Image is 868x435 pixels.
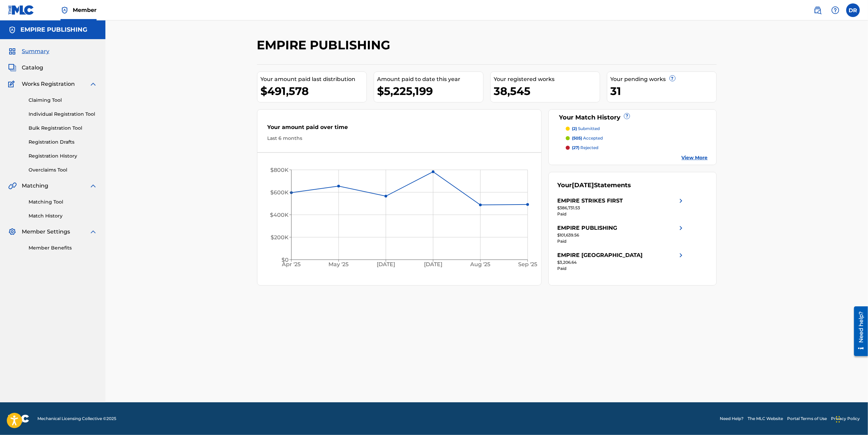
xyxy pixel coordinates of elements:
span: (27) [572,145,579,150]
img: Works Registration [8,80,17,88]
a: Member Benefits [29,244,97,252]
div: Your pending works [611,75,716,83]
tspan: $800K [270,167,289,173]
tspan: [DATE] [377,261,395,268]
img: help [831,6,839,14]
span: Works Registration [22,80,75,88]
a: The MLC Website [748,416,783,422]
span: Summary [22,47,49,55]
div: Your Match History [557,113,708,122]
iframe: Resource Center [849,304,868,359]
span: ? [670,76,675,81]
img: expand [89,228,97,236]
a: CatalogCatalog [8,64,43,72]
a: Match History [29,212,97,220]
a: SummarySummary [8,47,49,55]
div: $101,639.56 [557,232,685,238]
div: Paid [557,211,685,217]
a: Portal Terms of Use [787,416,827,422]
a: Need Help? [720,416,744,422]
img: Accounts [8,26,16,34]
div: Drag [836,409,840,430]
div: $3,206.64 [557,259,685,265]
div: User Menu [846,3,860,17]
a: Individual Registration Tool [29,111,97,118]
img: Top Rightsholder [61,6,69,14]
div: $491,578 [261,83,367,99]
a: Public Search [811,3,824,17]
img: expand [89,182,97,190]
span: [DATE] [572,181,594,189]
tspan: $0 [282,257,289,263]
a: Privacy Policy [831,416,860,422]
a: (2) submitted [566,126,708,132]
tspan: Sep '25 [518,261,537,268]
div: EMPIRE [GEOGRAPHIC_DATA] [557,251,643,259]
div: EMPIRE STRIKES FIRST [557,197,623,205]
tspan: [DATE] [424,261,442,268]
div: EMPIRE PUBLISHING [557,224,617,232]
div: Last 6 months [268,135,531,142]
img: Catalog [8,64,16,72]
span: (505) [572,135,582,141]
a: EMPIRE PUBLISHINGright chevron icon$101,639.56Paid [557,224,685,244]
a: Matching Tool [29,198,97,206]
a: EMPIRE [GEOGRAPHIC_DATA]right chevron icon$3,206.64Paid [557,251,685,272]
h2: EMPIRE PUBLISHING [257,37,394,53]
div: Amount paid to date this year [377,75,483,83]
span: Mechanical Licensing Collective © 2025 [37,416,116,422]
div: Help [829,3,842,17]
a: Registration Drafts [29,139,97,146]
div: Paid [557,265,685,272]
tspan: Apr '25 [282,261,301,268]
img: search [814,6,822,14]
span: ? [624,113,630,119]
span: Member Settings [22,228,70,236]
div: $5,225,199 [377,83,483,99]
a: Bulk Registration Tool [29,125,97,132]
span: Member [73,6,97,14]
tspan: $400K [270,212,289,218]
iframe: Chat Widget [834,402,868,435]
div: Your Statements [557,181,631,190]
a: Claiming Tool [29,97,97,104]
img: right chevron icon [677,224,685,232]
img: logo [8,415,29,423]
a: EMPIRE STRIKES FIRSTright chevron icon$386,731.53Paid [557,197,685,217]
a: (505) accepted [566,135,708,141]
span: (2) [572,126,577,131]
tspan: $600K [270,189,289,196]
h5: EMPIRE PUBLISHING [20,26,87,34]
img: Summary [8,47,16,55]
div: Paid [557,238,685,244]
a: (27) rejected [566,145,708,151]
div: $386,731.53 [557,205,685,211]
span: Catalog [22,64,43,72]
tspan: Aug '25 [470,261,490,268]
a: Overclaims Tool [29,166,97,174]
p: submitted [572,126,600,132]
tspan: May '25 [328,261,348,268]
div: 38,545 [494,83,600,99]
span: Matching [22,182,48,190]
img: Matching [8,182,17,190]
a: View More [682,154,708,161]
tspan: $200K [271,234,289,241]
div: Your registered works [494,75,600,83]
img: right chevron icon [677,251,685,259]
img: MLC Logo [8,5,34,15]
p: rejected [572,145,598,151]
p: accepted [572,135,603,141]
div: 31 [611,83,716,99]
img: Member Settings [8,228,16,236]
img: right chevron icon [677,197,685,205]
div: Your amount paid last distribution [261,75,367,83]
img: expand [89,80,97,88]
a: Registration History [29,152,97,160]
div: Your amount paid over time [268,123,531,135]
